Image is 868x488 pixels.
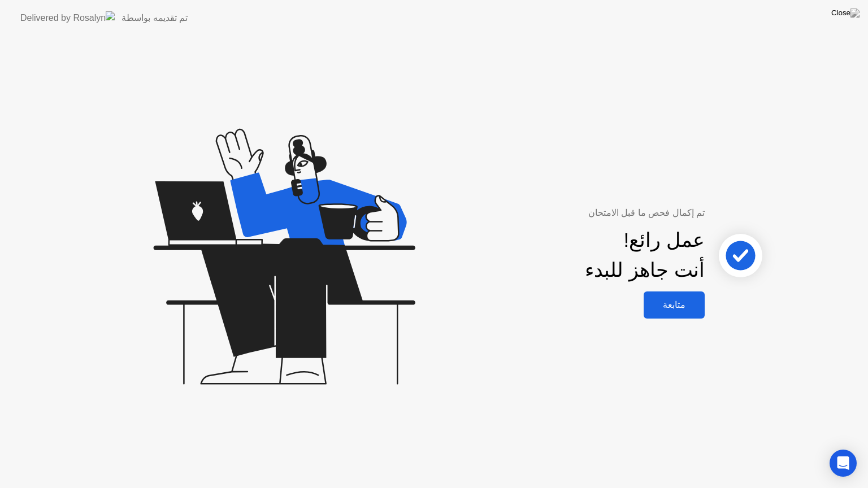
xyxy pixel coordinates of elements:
[831,8,860,18] img: Close
[471,206,705,220] div: تم إكمال فحص ما قبل الامتحان
[20,11,115,24] img: Delivered by Rosalyn
[647,299,701,310] div: متابعة
[830,450,857,477] div: Open Intercom Messenger
[121,11,188,25] div: تم تقديمه بواسطة
[585,225,705,285] div: عمل رائع! أنت جاهز للبدء
[644,291,705,319] button: متابعة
